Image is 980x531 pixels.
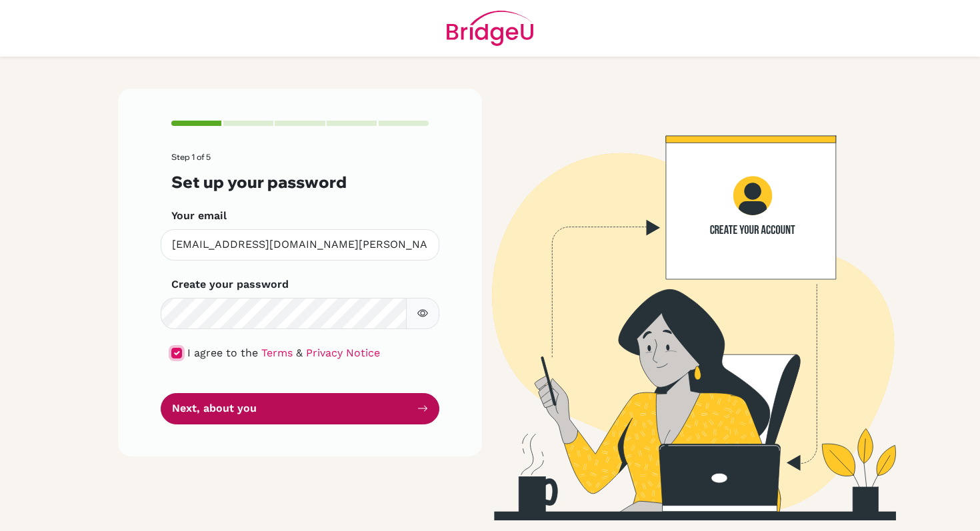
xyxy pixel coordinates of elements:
[171,208,227,224] label: Your email
[161,229,439,261] input: Insert your email*
[187,346,258,359] span: I agree to the
[306,346,380,359] a: Privacy Notice
[261,346,293,359] a: Terms
[171,152,211,162] span: Step 1 of 5
[161,393,439,424] button: Next, about you
[171,173,429,192] h3: Set up your password
[296,346,303,359] span: &
[171,276,289,292] label: Create your password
